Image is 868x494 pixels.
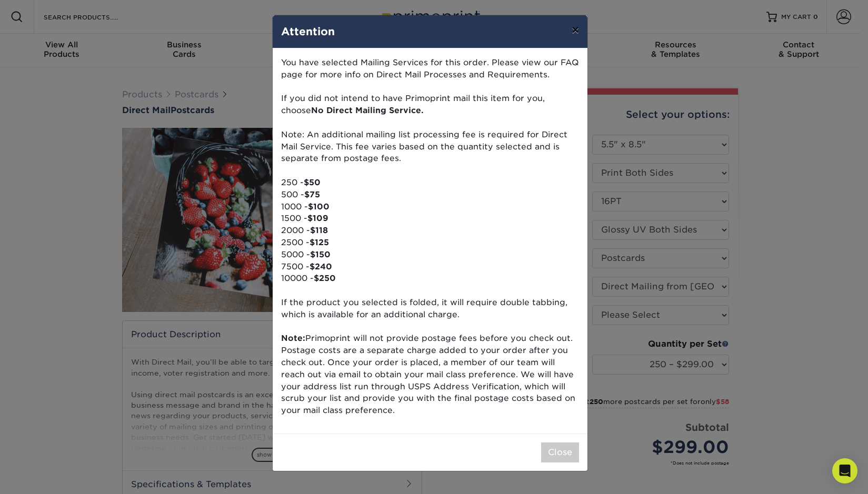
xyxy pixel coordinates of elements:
[832,458,857,483] div: Open Intercom Messenger
[281,57,579,417] p: You have selected Mailing Services for this order. Please view our FAQ page for more info on Dire...
[541,442,579,462] button: Close
[311,105,424,115] strong: No Direct Mailing Service.
[304,177,321,187] strong: $50
[310,249,331,259] strong: $150
[563,15,587,45] button: ×
[314,273,336,283] strong: $250
[310,237,329,247] strong: $125
[308,201,330,211] strong: $100
[307,213,328,223] strong: $109
[310,261,332,271] strong: $240
[281,24,579,39] h4: Attention
[281,333,305,343] strong: Note:
[304,189,320,199] strong: $75
[310,225,328,235] strong: $118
